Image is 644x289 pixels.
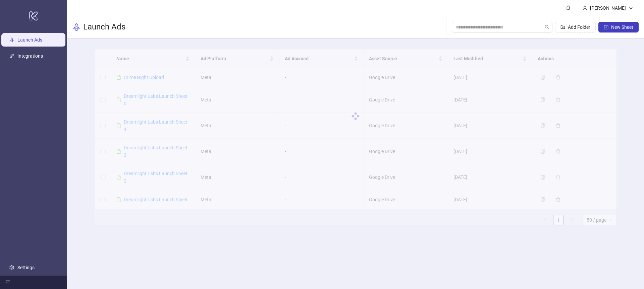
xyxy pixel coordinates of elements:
a: Launch Ads [17,37,42,43]
span: down [629,6,633,10]
span: user [583,6,587,10]
span: search [545,25,549,29]
span: menu-fold [5,280,10,285]
div: [PERSON_NAME] [587,4,629,12]
button: New Sheet [598,22,639,32]
span: Add Folder [568,24,590,30]
button: Add Folder [555,22,596,32]
span: folder-add [560,25,565,29]
span: rocket [72,23,80,31]
span: bell [566,5,571,10]
a: Integrations [17,53,43,59]
span: New Sheet [611,24,633,30]
a: Settings [17,265,35,270]
h3: Launch Ads [83,22,125,32]
span: plus-square [604,25,608,29]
